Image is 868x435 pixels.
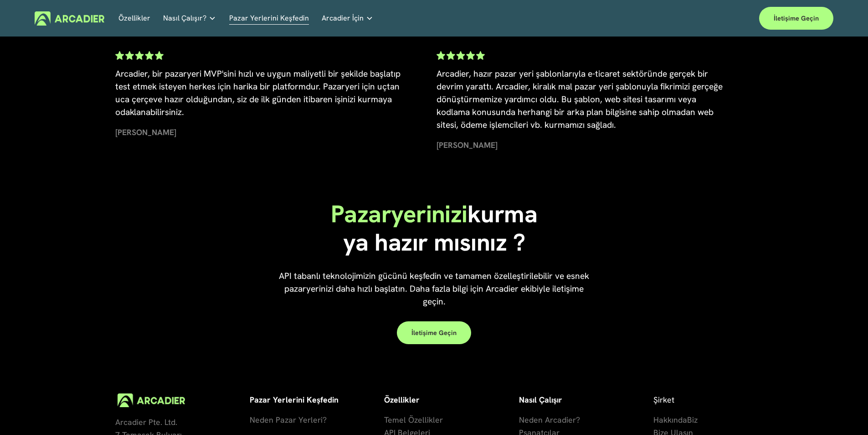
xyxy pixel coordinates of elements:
a: İletişime geçin [759,7,833,30]
font: Arcadier İçin [322,13,364,23]
font: Pazaryerinizi [331,198,467,230]
font: Pazar Yerlerini Keşfedin [229,13,309,23]
font: Özellikler [384,394,420,405]
font: Arcadier Pte. Ltd. [115,417,177,427]
font: Temel Özellikler [384,414,443,425]
font: Hakkında [653,414,687,425]
font: Pazar Yerlerini Keşfedin [250,394,339,405]
font: Arcadier, bir pazaryeri MVP'sini hızlı ve uygun maliyetli bir şekilde başlatıp test etmek isteyen... [115,68,403,118]
font: Nasıl Çalışır [519,394,562,405]
a: klasör açılır menüsü [322,11,373,26]
iframe: Chat Widget [822,391,868,435]
img: Arcadier [35,11,104,26]
font: API tabanlı teknolojimizin gücünü keşfedin ve tamamen özelleştirilebilir ve esnek pazaryerinizi d... [279,270,591,307]
div: Sohbet Aracı [822,391,868,435]
a: klasör açılır menüsü [163,11,216,26]
a: Neden Pazar Yerleri? [250,414,327,426]
a: Temel Özellikler [384,414,443,426]
font: Şirket [653,394,674,405]
font: Biz [687,414,698,425]
font: Nasıl Çalışır? [163,13,206,23]
font: kurmaya hazır mısınız ? [343,198,538,258]
a: Pazar Yerlerini Keşfedin [229,11,309,26]
a: Hakkında [653,414,687,426]
a: İletişime geçin [397,321,471,344]
font: Özellikler [118,13,150,23]
font: [PERSON_NAME] [115,127,176,137]
font: Neden Pazar Yerleri? [250,414,327,425]
font: İletişime geçin [774,14,819,22]
font: İletişime geçin [411,329,457,337]
font: [PERSON_NAME] [437,140,498,150]
a: Neden Arcadier? [519,414,580,426]
font: Arcadier, hazır pazar yeri şablonlarıyla e-ticaret sektöründe gerçek bir devrim yarattı. Arcadier... [437,68,725,131]
a: Özellikler [118,11,150,26]
font: Neden Arcadier? [519,414,580,425]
